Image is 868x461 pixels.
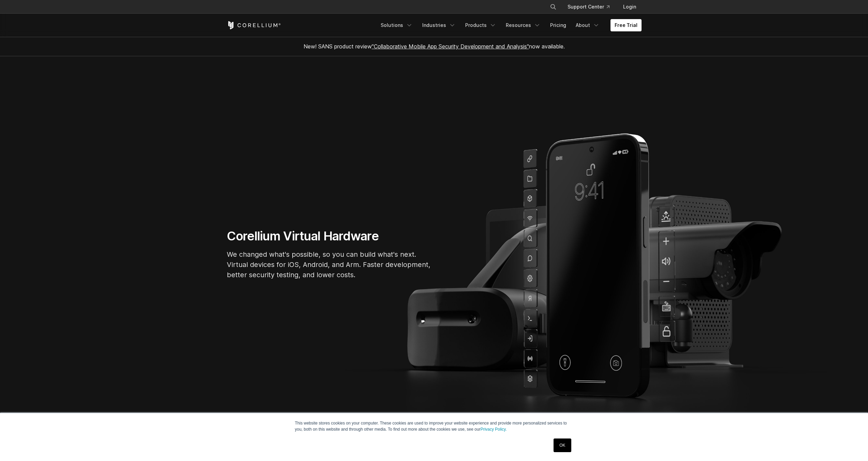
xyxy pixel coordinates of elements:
h1: Corellium Virtual Hardware [227,228,431,244]
div: Navigation Menu [377,19,642,31]
a: Corellium Home [227,21,281,29]
a: Privacy Policy. [481,427,507,432]
a: Free Trial [610,19,642,31]
a: Industries [418,19,460,31]
a: Support Center [562,1,615,13]
a: "Collaborative Mobile App Security Development and Analysis" [372,43,529,50]
span: New! SANS product review now available. [304,43,565,50]
a: Products [461,19,500,31]
a: Pricing [546,19,570,31]
a: About [572,19,604,31]
button: Search [547,1,559,13]
a: Login [618,1,642,13]
p: This website stores cookies on your computer. These cookies are used to improve your website expe... [295,420,573,432]
p: We changed what's possible, so you can build what's next. Virtual devices for iOS, Android, and A... [227,249,431,280]
a: OK [554,438,571,452]
a: Resources [502,19,545,31]
div: Navigation Menu [542,1,642,13]
a: Solutions [377,19,417,31]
